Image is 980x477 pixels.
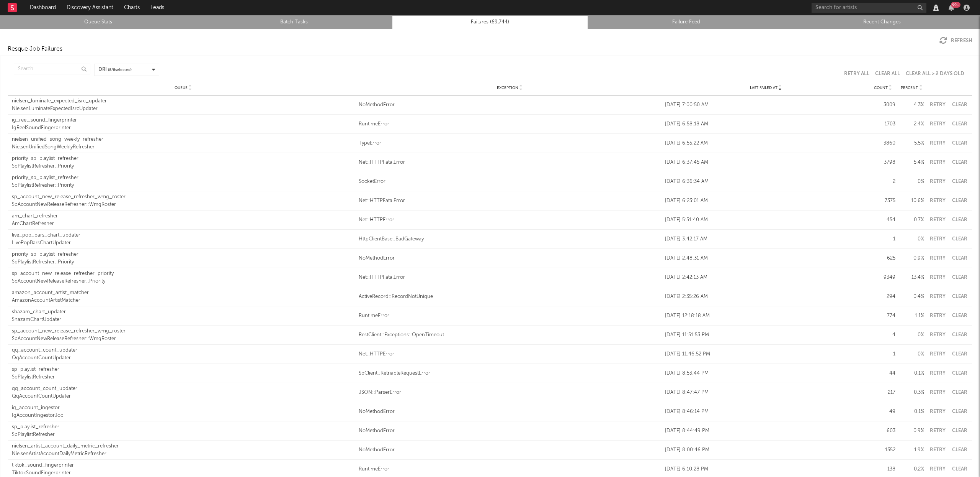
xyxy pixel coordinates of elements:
[12,385,355,400] a: qq_account_count_updaterQqAccountCountUpdater
[359,216,661,224] a: Net::HTTPError
[899,312,924,320] div: 1.1 %
[871,370,895,377] div: 44
[12,308,355,323] a: shazam_chart_updaterShazamChartUpdater
[951,390,968,395] button: Clear
[12,412,355,419] div: IgAccountIngestorJob
[12,404,355,419] a: ig_account_ingestorIgAccountIngestorJob
[359,293,661,301] a: ActiveRecord::RecordNotUnique
[359,235,661,243] div: HttpClientBase::BadGateway
[951,428,968,433] button: Clear
[939,37,972,44] button: Refresh
[871,350,895,358] div: 1
[12,212,355,220] div: am_chart_refresher
[871,255,895,262] div: 625
[928,467,947,472] button: Retry
[871,235,895,243] div: 1
[12,155,355,170] a: priority_sp_playlist_refresherSpPlaylistRefresher::Priority
[871,408,895,416] div: 49
[665,446,867,454] div: [DATE] 8:00:46 PM
[12,442,355,450] div: nielsen_artist_account_daily_metric_refresher
[928,428,947,433] button: Retry
[359,446,661,454] div: NoMethodError
[12,239,355,247] div: LivePopBarsChartUpdater
[928,390,947,395] button: Retry
[899,408,924,416] div: 0.1 %
[12,117,355,132] a: ig_reel_sound_fingerprinterIgReelSoundFingerprinter
[899,446,924,454] div: 1.9 %
[8,44,62,54] div: Resque Job Failures
[928,294,947,299] button: Retry
[12,366,355,373] div: sp_playlist_refresher
[812,3,926,13] input: Search for artists
[359,197,661,205] a: Net::HTTPFatalError
[12,450,355,458] div: NielsenArtistAccountDailyMetricRefresher
[665,255,867,262] div: [DATE] 2:48:31 AM
[951,122,968,127] button: Clear
[951,275,968,280] button: Clear
[12,232,355,239] div: live_pop_bars_chart_updater
[665,408,867,416] div: [DATE] 8:46:14 PM
[871,178,895,186] div: 2
[928,332,947,337] button: Retry
[951,352,968,357] button: Clear
[12,97,355,112] a: nielsen_luminate_expected_isrc_updaterNielsenLuminateExpectedIsrcUpdater
[12,174,355,189] a: priority_sp_playlist_refresherSpPlaylistRefresher::Priority
[359,255,661,262] a: NoMethodError
[928,313,947,318] button: Retry
[359,159,661,166] div: Net::HTTPFatalError
[12,327,355,342] a: sp_account_new_release_refresher_wmg_rosterSpAccountNewReleaseRefresher::WmgRoster
[12,423,355,431] div: sp_playlist_refresher
[951,179,968,184] button: Clear
[359,350,661,358] a: Net::HTTPError
[12,462,355,469] div: tiktok_sound_fingerprinter
[928,217,947,222] button: Retry
[874,86,888,90] span: Count
[12,258,355,266] div: SpPlaylistRefresher::Priority
[12,289,355,304] a: amazon_account_artist_matcherAmazonAccountArtistMatcher
[12,193,355,208] a: sp_account_new_release_refresher_wmg_rosterSpAccountNewReleaseRefresher::WmgRoster
[12,347,355,354] div: qq_account_count_updater
[665,312,867,320] div: [DATE] 12:18:18 AM
[871,101,895,109] div: 3009
[12,316,355,324] div: ShazamChartUpdater
[359,120,661,128] div: RuntimeError
[871,312,895,320] div: 774
[665,389,867,396] div: [DATE] 8:47:47 PM
[951,2,960,8] div: 99 +
[951,198,968,203] button: Clear
[12,327,355,335] div: sp_account_new_release_refresher_wmg_roster
[665,120,867,128] div: [DATE] 6:58:18 AM
[12,163,355,170] div: SpPlaylistRefresher::Priority
[901,86,918,90] span: Percent
[951,256,968,261] button: Clear
[12,308,355,316] div: shazam_chart_updater
[844,71,869,76] button: Retry All
[359,370,661,377] a: SpClient::RetriableRequestError
[665,101,867,109] div: [DATE] 7:00:50 AM
[871,197,895,205] div: 7375
[665,293,867,301] div: [DATE] 2:35:26 AM
[906,71,964,76] button: Clear All > 2 Days Old
[12,404,355,412] div: ig_account_ingestor
[951,294,968,299] button: Clear
[4,18,192,27] a: Queue Stats
[665,465,867,473] div: [DATE] 6:10:28 PM
[12,124,355,132] div: IgReelSoundFingerprinter
[359,408,661,416] div: NoMethodError
[359,331,661,339] a: RestClient::Exceptions::OpenTimeout
[928,237,947,242] button: Retry
[359,312,661,320] a: RuntimeError
[12,117,355,124] div: ig_reel_sound_fingerprinter
[12,193,355,201] div: sp_account_new_release_refresher_wmg_roster
[12,366,355,381] a: sp_playlist_refresherSpPlaylistRefresher
[592,18,780,27] a: Failure Feed
[359,178,661,186] a: SocketError
[951,447,968,452] button: Clear
[665,331,867,339] div: [DATE] 11:51:53 PM
[12,232,355,247] a: live_pop_bars_chart_updaterLivePopBarsChartUpdater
